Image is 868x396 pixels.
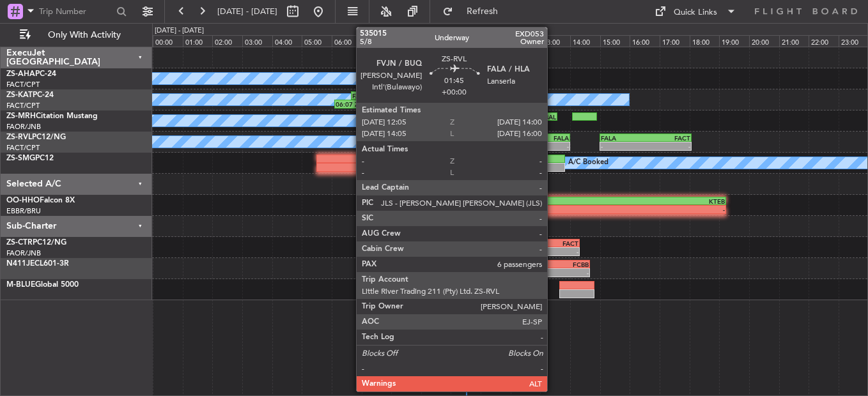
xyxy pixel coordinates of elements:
div: 15:00 [600,35,630,47]
div: - [481,269,535,277]
div: - [506,248,543,255]
div: FALA [481,261,535,268]
div: - [451,100,489,108]
span: ZS-SMG [6,155,35,162]
div: FACT [352,92,389,100]
div: 03:00 [242,35,272,47]
div: Quick Links [674,6,717,19]
div: FALA [407,155,438,163]
div: FALA [601,134,646,142]
button: Refresh [437,1,513,22]
div: FACT [543,240,579,247]
a: EBBR/BRU [6,206,41,216]
a: FAOR/JNB [6,122,41,132]
div: 20:00 [749,35,779,47]
div: FCBB [535,261,589,268]
a: ZS-SMGPC12 [6,155,54,162]
div: 00:00 [153,35,183,47]
div: 08:16 Z [367,100,398,108]
span: ZS-AHA [6,70,35,78]
div: 12:00 [511,35,541,47]
span: [DATE] - [DATE] [217,6,277,17]
input: Trip Number [39,2,112,21]
span: Refresh [456,7,509,16]
span: OO-HHO [6,197,40,204]
div: 19:00 [719,35,749,47]
button: Quick Links [648,1,743,22]
a: FAOR/JNB [6,248,41,258]
div: KTEB [588,197,725,205]
div: 17:00 [660,35,690,47]
span: ZS-MRH [6,112,36,120]
div: - [514,142,541,150]
div: FASZ [389,92,425,100]
div: 22:00 [809,35,839,47]
div: FACT [646,134,690,142]
div: 06:00 [332,35,362,47]
div: A/C Booked [568,153,608,172]
div: 11:00 [481,35,511,47]
div: - [407,164,438,171]
div: FVJN [514,134,541,142]
div: 16:00 [630,35,660,47]
a: ZS-CTRPC12/NG [6,239,66,247]
span: M-BLUE [6,281,35,289]
span: N411JE [6,260,35,268]
div: [PERSON_NAME] [451,197,588,205]
a: FACT/CPT [6,143,40,153]
div: - [489,100,527,108]
a: ZS-RVLPC12/NG [6,133,66,141]
div: 07:00 [362,35,392,47]
div: 13:00 [540,35,570,47]
div: 10:00 [451,35,481,47]
div: - [588,206,725,213]
a: FACT/CPT [6,80,40,89]
div: - [646,142,690,150]
a: ZS-MRHCitation Mustang [6,112,98,120]
div: 21:00 [779,35,809,47]
div: 04:00 [272,35,302,47]
div: - [601,142,646,150]
div: 06:07 Z [336,100,366,108]
a: OO-HHOFalcon 8X [6,197,75,204]
span: ZS-CTR [6,239,33,247]
div: 07:43 Z [384,121,413,129]
div: HBAL [525,113,556,121]
div: - [438,164,469,171]
div: FAGG [494,113,525,121]
div: 09:47 Z [413,121,442,129]
div: 09:00 [421,35,451,47]
div: FBMN [438,155,469,163]
div: - [535,269,589,277]
span: ZS-RVL [6,133,32,141]
div: FACT [489,92,527,100]
div: 18:00 [690,35,720,47]
div: - [543,248,579,255]
button: Only With Activity [14,25,139,45]
div: 05:00 [302,35,332,47]
div: FALA [541,134,569,142]
div: 02:00 [212,35,242,47]
div: 14:00 [570,35,600,47]
div: 01:00 [183,35,213,47]
div: 08:00 [391,35,421,47]
a: N411JECL601-3R [6,260,69,268]
span: Only With Activity [33,31,135,40]
a: ZS-KATPC-24 [6,91,54,99]
div: FASZ [451,92,489,100]
div: - [451,206,588,213]
a: M-BLUEGlobal 5000 [6,281,79,289]
a: ZS-AHAPC-24 [6,70,56,78]
div: [DATE] - [DATE] [155,26,204,36]
div: - [541,142,569,150]
div: FABL [506,240,543,247]
span: ZS-KAT [6,91,33,99]
a: FACT/CPT [6,101,40,110]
